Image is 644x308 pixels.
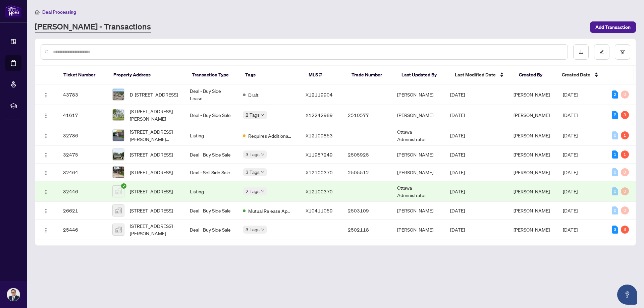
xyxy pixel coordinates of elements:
[455,71,496,78] span: Last Modified Date
[346,66,396,84] th: Trade Number
[342,202,392,220] td: 2503109
[184,181,237,202] td: Listing
[612,150,618,159] div: 1
[342,146,392,164] td: 2505925
[41,130,51,141] button: Logo
[184,202,237,220] td: Deal - Buy Side Sale
[450,227,465,233] span: [DATE]
[612,168,618,176] div: 0
[58,220,107,240] td: 25446
[392,164,445,181] td: [PERSON_NAME]
[563,112,578,118] span: [DATE]
[184,146,237,164] td: Deal - Buy Side Sale
[186,66,240,84] th: Transaction Type
[594,44,609,60] button: edit
[306,188,333,194] span: X12100370
[621,168,629,176] div: 0
[42,9,76,15] span: Deal Processing
[248,207,292,214] span: Mutual Release Approved
[514,91,550,98] span: [PERSON_NAME]
[615,44,630,60] button: filter
[184,164,237,181] td: Deal - Sell Side Sale
[514,207,550,213] span: [PERSON_NAME]
[563,151,578,158] span: [DATE]
[130,169,173,176] span: [STREET_ADDRESS]
[450,151,465,158] span: [DATE]
[620,50,625,54] span: filter
[579,50,583,54] span: download
[392,105,445,125] td: [PERSON_NAME]
[450,112,465,118] span: [DATE]
[41,89,51,100] button: Logo
[612,90,618,99] div: 2
[450,169,465,175] span: [DATE]
[621,90,629,99] div: 0
[41,149,51,160] button: Logo
[261,171,264,174] span: down
[246,226,260,233] span: 3 Tags
[392,202,445,220] td: [PERSON_NAME]
[449,66,514,84] th: Last Modified Date
[58,202,107,220] td: 26621
[43,93,49,98] img: Logo
[450,188,465,194] span: [DATE]
[612,187,618,195] div: 0
[58,105,107,125] td: 41617
[621,150,629,159] div: 1
[113,224,124,235] img: thumbnail-img
[261,228,264,231] span: down
[590,21,636,33] button: Add Transaction
[41,186,51,197] button: Logo
[43,228,49,233] img: Logo
[58,84,107,105] td: 43783
[58,146,107,164] td: 32475
[113,167,124,178] img: thumbnail-img
[35,21,151,33] a: [PERSON_NAME] - Transactions
[599,50,604,54] span: edit
[392,125,445,146] td: Ottawa Administrator
[113,89,124,100] img: thumbnail-img
[621,226,629,234] div: 3
[113,205,124,216] img: thumbnail-img
[130,151,173,158] span: [STREET_ADDRESS]
[612,226,618,234] div: 3
[130,207,173,214] span: [STREET_ADDRESS]
[261,153,264,156] span: down
[392,220,445,240] td: [PERSON_NAME]
[612,111,618,119] div: 2
[108,66,186,84] th: Property Address
[41,224,51,235] button: Logo
[450,132,465,138] span: [DATE]
[58,66,108,84] th: Ticket Number
[303,66,346,84] th: MLS #
[392,181,445,202] td: Ottawa Administrator
[261,113,264,117] span: down
[392,146,445,164] td: [PERSON_NAME]
[612,131,618,139] div: 0
[563,132,578,138] span: [DATE]
[130,188,173,195] span: [STREET_ADDRESS]
[113,130,124,141] img: thumbnail-img
[595,22,631,33] span: Add Transaction
[41,110,51,120] button: Logo
[342,181,392,202] td: -
[58,164,107,181] td: 32464
[342,105,392,125] td: 2510577
[342,84,392,105] td: -
[184,125,237,146] td: Listing
[43,152,49,158] img: Logo
[562,71,590,78] span: Created Date
[450,91,465,98] span: [DATE]
[392,84,445,105] td: [PERSON_NAME]
[246,168,260,176] span: 3 Tags
[246,150,260,158] span: 3 Tags
[43,113,49,118] img: Logo
[184,220,237,240] td: Deal - Buy Side Sale
[261,190,264,193] span: down
[184,105,237,125] td: Deal - Buy Side Sale
[342,125,392,146] td: -
[58,125,107,146] td: 32786
[563,91,578,98] span: [DATE]
[43,189,49,195] img: Logo
[43,208,49,214] img: Logo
